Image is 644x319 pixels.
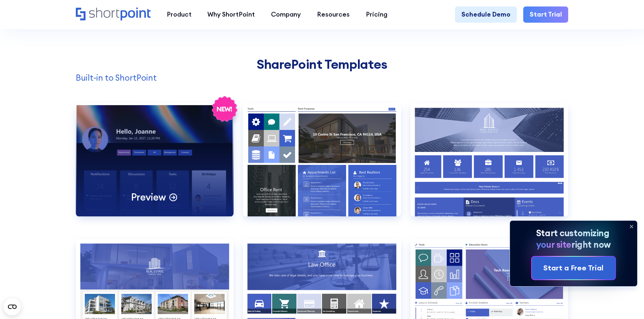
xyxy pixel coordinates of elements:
[317,10,350,19] div: Resources
[455,6,517,23] a: Schedule Demo
[532,257,615,279] a: Start a Free Trial
[167,10,192,19] div: Product
[543,262,603,273] div: Start a Free Trial
[263,6,309,23] a: Company
[76,57,569,72] h2: SharePoint Templates
[608,284,644,319] iframe: Chat Widget
[207,10,255,19] div: Why ShortPoint
[199,6,263,23] a: Why ShortPoint
[523,6,569,23] a: Start Trial
[271,10,301,19] div: Company
[76,103,234,229] a: CommunicationPreview
[76,72,569,84] p: Built-in to ShortPoint
[410,103,568,229] a: Documents 2
[243,103,401,229] a: Documents 1
[358,6,395,23] a: Pricing
[366,10,387,19] div: Pricing
[76,8,151,22] a: Home
[158,6,199,23] a: Product
[309,6,358,23] a: Resources
[4,298,21,315] button: Open CMP widget
[131,191,166,203] p: Preview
